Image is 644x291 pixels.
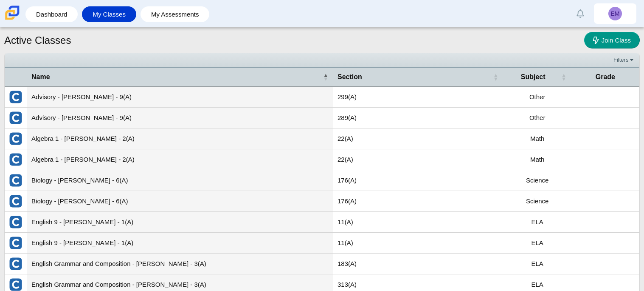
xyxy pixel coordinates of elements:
[337,73,362,80] span: Section
[503,149,571,170] td: Math
[9,90,22,104] img: External class connected through Clever
[333,149,503,170] td: 22(A)
[333,191,503,212] td: 176(A)
[9,153,22,166] img: External class connected through Clever
[27,212,333,233] td: English 9 - [PERSON_NAME] - 1(A)
[503,108,571,128] td: Other
[594,3,636,24] a: EM
[333,254,503,274] td: 183(A)
[323,68,328,86] span: Name : Activate to invert sorting
[333,87,503,108] td: 299(A)
[333,108,503,128] td: 289(A)
[561,68,566,86] span: Subject : Activate to sort
[9,215,22,229] img: External class connected through Clever
[503,128,571,149] td: Math
[333,170,503,191] td: 176(A)
[611,11,620,17] span: EM
[521,73,546,80] span: Subject
[27,87,333,108] td: Advisory - [PERSON_NAME] - 9(A)
[503,212,571,233] td: ELA
[27,233,333,254] td: English 9 - [PERSON_NAME] - 1(A)
[503,254,571,274] td: ELA
[27,191,333,212] td: Biology - [PERSON_NAME] - 6(A)
[503,170,571,191] td: Science
[571,4,590,23] a: Alerts
[86,6,132,22] a: My Classes
[27,108,333,128] td: Advisory - [PERSON_NAME] - 9(A)
[493,68,498,86] span: Section : Activate to sort
[9,111,22,125] img: External class connected through Clever
[596,73,615,80] span: Grade
[3,4,21,22] img: Carmen School of Science & Technology
[9,257,22,271] img: External class connected through Clever
[503,87,571,108] td: Other
[145,6,205,22] a: My Assessments
[602,37,631,44] span: Join Class
[584,32,640,48] a: Join Class
[31,73,50,80] span: Name
[333,212,503,233] td: 11(A)
[503,233,571,254] td: ELA
[611,56,637,64] a: Filters
[333,233,503,254] td: 11(A)
[27,170,333,191] td: Biology - [PERSON_NAME] - 6(A)
[9,132,22,145] img: External class connected through Clever
[27,254,333,274] td: English Grammar and Composition - [PERSON_NAME] - 3(A)
[503,191,571,212] td: Science
[9,174,22,187] img: External class connected through Clever
[30,6,73,22] a: Dashboard
[3,16,21,23] a: Carmen School of Science & Technology
[9,236,22,250] img: External class connected through Clever
[9,194,22,208] img: External class connected through Clever
[27,128,333,149] td: Algebra 1 - [PERSON_NAME] - 2(A)
[27,149,333,170] td: Algebra 1 - [PERSON_NAME] - 2(A)
[333,128,503,149] td: 22(A)
[4,33,71,48] h1: Active Classes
